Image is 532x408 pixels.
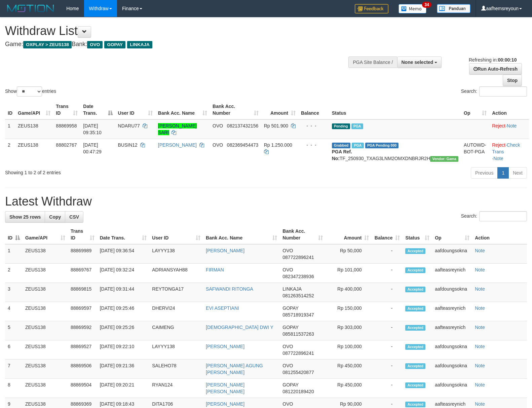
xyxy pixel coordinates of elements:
span: GOPAY [282,325,298,330]
td: · · [489,139,529,164]
td: [DATE] 09:25:26 [97,321,150,340]
th: Amount: activate to sort column ascending [326,225,372,244]
th: Status [329,100,461,119]
span: OVO [213,142,223,148]
a: FIRMAN [206,267,224,272]
a: Copy [45,211,65,223]
span: Accepted [405,382,425,388]
a: Previous [471,167,498,179]
div: - - - [301,142,327,148]
th: Action [472,225,527,244]
th: Balance: activate to sort column ascending [372,225,403,244]
a: EVI ASEPTIANI [206,305,239,311]
div: Showing 1 to 2 of 2 entries [5,166,217,176]
span: Accepted [405,402,425,407]
span: Copy 081255420877 to clipboard [282,370,314,375]
td: LAYYY138 [149,244,203,264]
td: 2 [5,139,15,164]
span: OVO [282,363,293,368]
th: Trans ID: activate to sort column ascending [53,100,80,119]
span: Accepted [405,325,425,331]
span: Rp 1.250.000 [264,142,292,148]
th: Bank Acc. Number: activate to sort column ascending [280,225,326,244]
span: Vendor URL: https://trx31.1velocity.biz [430,156,458,162]
a: Note [475,382,485,387]
td: 88869504 [68,379,97,398]
a: Note [475,401,485,407]
td: ZEUS138 [23,302,68,321]
td: 88869989 [68,244,97,264]
span: CSV [69,214,79,220]
td: aafdoungsokna [432,283,472,302]
span: Copy 087722896241 to clipboard [282,255,314,260]
td: - [372,283,403,302]
a: SAFWANDI RITONGA [206,286,253,292]
th: Status: activate to sort column ascending [403,225,432,244]
a: Stop [503,75,522,86]
td: ZEUS138 [23,244,68,264]
label: Search: [461,86,527,97]
td: ZEUS138 [23,283,68,302]
span: Accepted [405,248,425,254]
td: TF_250930_TXAG3LNM2OMXDNBRJR2H [329,139,461,164]
td: ADRIANSYAH88 [149,264,203,283]
a: Note [475,325,485,330]
td: - [372,360,403,379]
span: [DATE] 09:35:10 [83,123,102,135]
td: 88869592 [68,321,97,340]
span: OVO [213,123,223,128]
span: OVO [87,41,103,48]
span: OXPLAY > ZEUS138 [23,41,72,48]
td: 2 [5,264,23,283]
td: · [489,119,529,139]
span: Pending [332,123,350,129]
td: Rp 303,000 [326,321,372,340]
td: Rp 50,000 [326,244,372,264]
h1: Latest Withdraw [5,195,527,208]
th: ID: activate to sort column descending [5,225,23,244]
a: Note [507,123,517,128]
td: 88869815 [68,283,97,302]
td: [DATE] 09:25:46 [97,302,150,321]
a: CSV [65,211,83,223]
a: Next [508,167,527,179]
span: Accepted [405,306,425,311]
a: [PERSON_NAME] [158,142,197,148]
label: Show entries [5,86,56,97]
a: 1 [497,167,509,179]
td: [DATE] 09:20:21 [97,379,150,398]
select: Showentries [17,86,42,97]
span: OVO [282,344,293,349]
td: 8 [5,379,23,398]
td: 5 [5,321,23,340]
span: GOPAY [282,382,298,387]
td: - [372,302,403,321]
span: Accepted [405,267,425,273]
td: 1 [5,244,23,264]
th: Game/API: activate to sort column ascending [23,225,68,244]
a: [PERSON_NAME] [206,401,244,407]
span: Refreshing in: [469,57,517,63]
td: 88869527 [68,340,97,360]
td: 88869506 [68,360,97,379]
th: User ID: activate to sort column ascending [115,100,155,119]
span: Copy 082347238936 to clipboard [282,274,314,279]
span: Grabbed [332,143,351,148]
a: [PERSON_NAME] [PERSON_NAME] [206,382,244,394]
a: Note [475,363,485,368]
td: RYAN124 [149,379,203,398]
span: PGA Pending [365,143,399,148]
td: aafteasreynich [432,321,472,340]
span: None selected [402,60,433,65]
td: - [372,340,403,360]
span: Rp 501.900 [264,123,288,128]
td: Rp 400,000 [326,283,372,302]
span: OVO [282,267,293,272]
td: Rp 100,000 [326,340,372,360]
span: LINKAJA [127,41,152,48]
th: Bank Acc. Name: activate to sort column ascending [155,100,210,119]
span: BUSIN12 [118,142,138,148]
th: Amount: activate to sort column ascending [261,100,298,119]
span: Copy 082137432156 to clipboard [227,123,258,128]
h4: Game: Bank: [5,41,348,48]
